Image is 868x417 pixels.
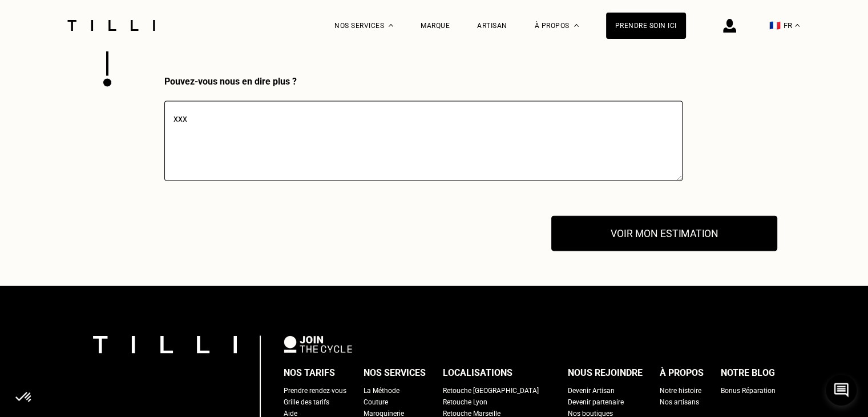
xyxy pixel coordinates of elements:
[284,385,346,396] a: Prendre rendez-vous
[795,24,800,27] img: menu déroulant
[721,364,775,382] div: Notre blog
[606,13,686,39] a: Prendre soin ici
[660,396,699,408] a: Nos artisans
[443,396,487,408] a: Retouche Lyon
[63,20,159,31] img: Logo du service de couturière Tilli
[660,385,701,396] a: Notre histoire
[421,22,450,30] a: Marque
[568,364,643,382] div: Nous rejoindre
[551,216,777,251] button: Voir mon estimation
[364,385,399,396] a: La Méthode
[568,385,615,396] a: Devenir Artisan
[93,336,237,354] img: logo Tilli
[574,24,579,27] img: Menu déroulant à propos
[443,364,512,382] div: Localisations
[364,364,426,382] div: Nos services
[660,364,704,382] div: À propos
[389,24,393,27] img: Menu déroulant
[568,396,624,408] a: Devenir partenaire
[164,76,683,87] div: Pouvez-vous nous en dire plus ?
[284,396,329,408] a: Grille des tarifs
[364,396,388,408] a: Couture
[284,364,335,382] div: Nos tarifs
[477,22,507,30] a: Artisan
[284,336,352,353] img: logo Join The Cycle
[721,385,776,396] a: Bonus Réparation
[769,20,781,31] span: 🇫🇷
[723,19,736,33] img: icône connexion
[443,385,539,396] a: Retouche [GEOGRAPHIC_DATA]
